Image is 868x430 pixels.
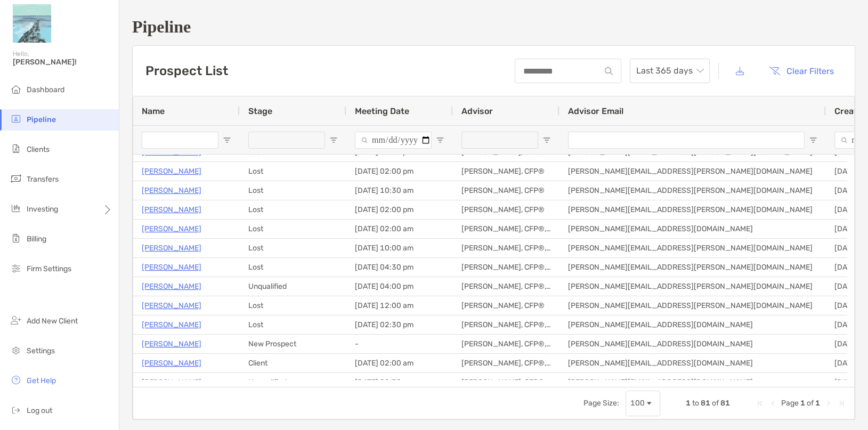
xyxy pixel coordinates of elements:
[559,296,826,315] div: [PERSON_NAME][EMAIL_ADDRESS][PERSON_NAME][DOMAIN_NAME]
[346,181,453,200] div: [DATE] 10:30 am
[346,258,453,277] div: [DATE] 04:30 pm
[142,106,165,116] span: Name
[142,203,201,216] p: [PERSON_NAME]
[559,181,826,200] div: [PERSON_NAME][EMAIL_ADDRESS][PERSON_NAME][DOMAIN_NAME]
[712,399,719,408] span: of
[10,83,22,95] img: dashboard icon
[453,335,559,353] div: [PERSON_NAME], CFP®, CHFC®, CDFA
[837,399,846,408] div: Last Page
[27,234,46,244] span: Billing
[346,296,453,315] div: [DATE] 12:00 am
[329,136,338,144] button: Open Filter Menu
[453,373,559,392] div: [PERSON_NAME], CFP®, CHFC®, CDFA
[568,132,805,149] input: Advisor Email Filter Input
[559,354,826,372] div: [PERSON_NAME][EMAIL_ADDRESS][DOMAIN_NAME]
[27,317,78,326] span: Add New Client
[27,175,59,184] span: Transfers
[142,337,201,351] p: [PERSON_NAME]
[692,399,699,408] span: to
[807,399,814,408] span: of
[27,406,52,415] span: Log out
[240,220,346,238] div: Lost
[27,85,64,94] span: Dashboard
[142,241,201,255] a: [PERSON_NAME]
[346,239,453,257] div: [DATE] 10:00 am
[142,280,201,293] a: [PERSON_NAME]
[559,162,826,181] div: [PERSON_NAME][EMAIL_ADDRESS][PERSON_NAME][DOMAIN_NAME]
[142,299,201,312] p: [PERSON_NAME]
[10,112,22,125] img: pipeline icon
[636,59,703,83] span: Last 365 days
[453,239,559,257] div: [PERSON_NAME], CFP®, CFSLA
[142,318,201,331] a: [PERSON_NAME]
[559,315,826,334] div: [PERSON_NAME][EMAIL_ADDRESS][DOMAIN_NAME]
[13,4,51,43] img: Zoe Logo
[355,106,409,116] span: Meeting Date
[240,315,346,334] div: Lost
[346,200,453,219] div: [DATE] 02:00 pm
[240,239,346,257] div: Lost
[13,58,112,67] span: [PERSON_NAME]!
[223,136,231,144] button: Open Filter Menu
[453,200,559,219] div: [PERSON_NAME], CFP®
[768,399,777,408] div: Previous Page
[10,172,22,185] img: transfers icon
[461,106,493,116] span: Advisor
[568,106,623,116] span: Advisor Email
[248,106,272,116] span: Stage
[142,356,201,370] p: [PERSON_NAME]
[559,220,826,238] div: [PERSON_NAME][EMAIL_ADDRESS][DOMAIN_NAME]
[453,220,559,238] div: [PERSON_NAME], CFP®, CHFC®, CDFA
[453,354,559,372] div: [PERSON_NAME], CFP®, CHFC®, CDFA
[27,264,71,273] span: Firm Settings
[346,220,453,238] div: [DATE] 02:00 am
[10,314,22,327] img: add_new_client icon
[240,200,346,219] div: Lost
[10,142,22,155] img: clients icon
[453,162,559,181] div: [PERSON_NAME], CFP®
[10,403,22,416] img: logout icon
[583,399,619,408] div: Page Size:
[10,374,22,386] img: get-help icon
[27,205,58,214] span: Investing
[142,132,218,149] input: Name Filter Input
[240,373,346,392] div: Unqualified
[453,258,559,277] div: [PERSON_NAME], CFP®, CFSLA
[346,162,453,181] div: [DATE] 02:00 pm
[605,67,613,75] img: input icon
[10,262,22,274] img: firm-settings icon
[27,145,50,154] span: Clients
[800,399,805,408] span: 1
[453,296,559,315] div: [PERSON_NAME], CFP®
[346,373,453,392] div: [DATE] 02:30 pm
[346,315,453,334] div: [DATE] 02:30 pm
[10,202,22,215] img: investing icon
[142,261,201,274] p: [PERSON_NAME]
[142,165,201,178] a: [PERSON_NAME]
[559,239,826,257] div: [PERSON_NAME][EMAIL_ADDRESS][PERSON_NAME][DOMAIN_NAME]
[346,277,453,296] div: [DATE] 04:00 pm
[132,17,855,37] h1: Pipeline
[436,136,444,144] button: Open Filter Menu
[559,200,826,219] div: [PERSON_NAME][EMAIL_ADDRESS][PERSON_NAME][DOMAIN_NAME]
[559,373,826,392] div: [PERSON_NAME][EMAIL_ADDRESS][DOMAIN_NAME]
[10,344,22,356] img: settings icon
[27,115,56,124] span: Pipeline
[142,222,201,236] a: [PERSON_NAME]
[453,181,559,200] div: [PERSON_NAME], CFP®
[815,399,820,408] span: 1
[626,391,660,416] div: Page Size
[761,59,842,83] button: Clear Filters
[453,277,559,296] div: [PERSON_NAME], CFP®, CFSLA
[145,63,228,78] h3: Prospect List
[720,399,730,408] span: 81
[142,376,201,389] a: [PERSON_NAME]
[240,296,346,315] div: Lost
[142,184,201,197] p: [PERSON_NAME]
[559,258,826,277] div: [PERSON_NAME][EMAIL_ADDRESS][PERSON_NAME][DOMAIN_NAME]
[240,354,346,372] div: Client
[355,132,432,149] input: Meeting Date Filter Input
[240,335,346,353] div: New Prospect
